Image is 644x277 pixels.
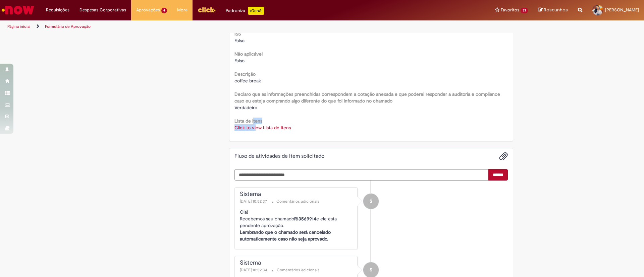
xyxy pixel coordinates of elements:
[234,38,245,44] span: Falso
[240,267,269,273] span: [DATE] 10:52:34
[605,7,639,13] span: [PERSON_NAME]
[234,58,245,64] span: Falso
[240,229,331,242] b: Lembrando que o chamado será cancelado automaticamente caso não seja aprovado.
[501,7,519,13] span: Favoritos
[79,7,126,13] span: Despesas Corporativas
[45,24,91,29] a: Formulário de Aprovação
[234,118,262,124] b: Lista de Itens
[234,153,324,159] h2: Fluxo de atividades de Item solicitado Histórico de tíquete
[1,3,35,17] img: ServiceNow
[277,267,320,273] small: Comentários adicionais
[234,125,291,131] a: Click to view Lista de Itens
[46,7,69,13] span: Requisições
[234,71,256,77] b: Descrição
[234,31,241,37] b: ISS
[161,8,167,13] span: 4
[177,7,187,13] span: More
[544,7,568,13] span: Rascunhos
[136,7,160,13] span: Aprovações
[234,91,500,104] b: Declaro que as informações preenchidas correspondem a cotação anexada e que poderei responder a a...
[234,51,263,57] b: Não aplicável
[240,199,268,204] span: [DATE] 10:52:37
[276,199,319,204] small: Comentários adicionais
[240,209,354,242] p: Olá! Recebemos seu chamado e ele esta pendente aprovação.
[7,24,31,29] a: Página inicial
[370,193,372,209] span: S
[248,7,264,15] p: +GenAi
[226,7,264,15] div: Padroniza
[294,216,316,222] b: R13569914
[240,260,354,266] div: Sistema
[234,78,261,84] span: coffee break
[234,169,489,181] textarea: Digite sua mensagem aqui...
[240,191,354,198] div: Sistema
[521,8,528,13] span: 33
[5,20,424,33] ul: Trilhas de página
[234,105,257,111] span: Verdadeiro
[198,5,216,15] img: click_logo_yellow_360x200.png
[538,7,568,13] a: Rascunhos
[363,194,379,209] div: System
[499,152,508,160] button: Adicionar anexos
